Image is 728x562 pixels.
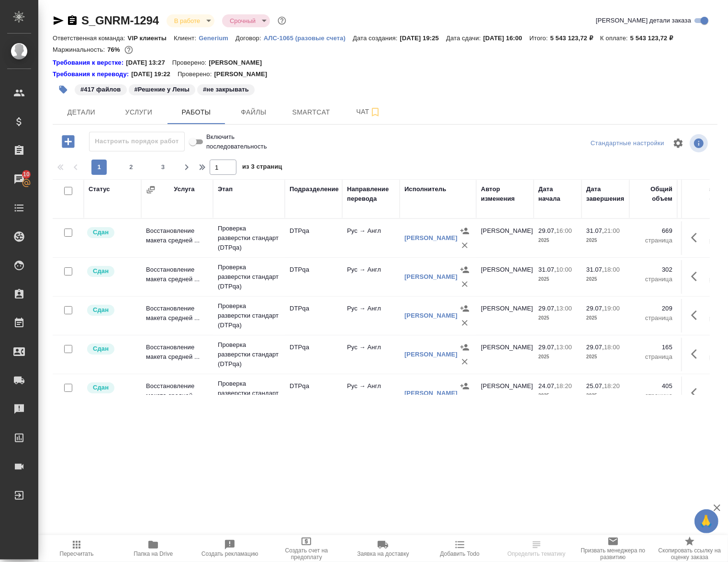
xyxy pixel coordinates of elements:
p: #417 файлов [80,85,121,94]
span: Услуги [116,106,162,118]
p: 18:20 [604,382,620,390]
span: 🙏 [698,511,715,531]
p: 29.07, [538,305,556,312]
p: [DATE] 19:22 [131,69,178,79]
a: Требования к переводу: [53,69,131,79]
button: Удалить [458,355,472,369]
button: Назначить [458,340,472,355]
td: DTPqa [285,338,342,371]
p: 16:00 [556,227,572,234]
div: Менеджер проверил работу исполнителя, передает ее на следующий этап [86,304,136,317]
button: 2 [123,160,139,175]
span: 3 [156,162,171,172]
p: 2025 [586,391,625,401]
div: Услуга [174,184,194,194]
p: 19:00 [604,305,620,312]
p: Сдан [93,383,109,392]
p: 31.07, [586,227,604,234]
p: Маржинальность: [53,46,107,53]
td: Восстановление макета средней ... [141,377,213,410]
p: [PERSON_NAME] [209,58,269,68]
div: Дата начала [538,184,577,204]
td: [PERSON_NAME] [476,377,534,410]
button: Здесь прячутся важные кнопки [685,343,708,366]
p: VIP клиенты [128,34,174,42]
button: Назначить [458,379,472,393]
p: #не закрывать [203,85,249,94]
span: 2 [123,162,139,172]
p: 76% [107,46,122,53]
p: страница [634,352,672,362]
button: Здесь прячутся важные кнопки [685,226,708,249]
p: 2025 [586,352,625,362]
p: Итого: [529,34,550,42]
td: DTPqa [285,221,342,255]
p: 209 [634,304,672,313]
button: Удалить [458,277,472,291]
div: Подразделение [290,184,339,194]
span: Посмотреть информацию [690,134,710,152]
p: 21:00 [604,227,620,234]
div: Исполнитель [404,184,447,194]
p: 29.07, [586,305,604,312]
button: 1026661.98 RUB; 38080.00 UAH; [123,44,135,56]
button: Здесь прячутся важные кнопки [685,381,708,404]
div: Менеджер проверил работу исполнителя, передает ее на следующий этап [86,265,136,278]
a: S_GNRM-1294 [81,14,159,27]
a: АЛС-1065 (разовые счета) [264,34,353,42]
p: Проверено: [178,69,214,79]
p: К оплате: [600,34,630,42]
td: Рус → Англ [342,221,400,255]
span: Файлы [231,106,277,118]
p: 2025 [538,352,577,362]
p: 13:00 [556,305,572,312]
a: [PERSON_NAME] [404,312,458,319]
button: Скопировать ссылку [67,15,78,26]
p: страница [634,313,672,323]
p: 2025 [586,313,625,323]
a: Generium [199,34,235,42]
div: Общий объем [634,184,672,204]
p: 24.07, [538,382,556,390]
span: Чат [346,106,392,118]
p: 18:00 [604,344,620,351]
p: 18:00 [604,266,620,273]
div: В работе [167,14,214,27]
p: 2025 [538,313,577,323]
p: 31.07, [538,266,556,273]
td: Рус → Англ [342,338,400,371]
div: Менеджер проверил работу исполнителя, передает ее на следующий этап [86,343,136,356]
button: Скопировать ссылку для ЯМессенджера [53,15,64,26]
p: Договор: [235,34,264,42]
td: Восстановление макета средней ... [141,299,213,333]
span: Включить последовательность [206,132,267,151]
td: DTPqa [285,377,342,410]
p: Клиент: [174,34,199,42]
svg: Подписаться [370,106,381,118]
span: Детали [58,106,104,118]
p: Сдан [93,344,109,354]
p: Проверка разверстки стандарт (DTPqa) [218,263,280,291]
button: Удалить [458,238,472,252]
div: Менеджер проверил работу исполнителя, передает ее на следующий этап [86,381,136,394]
td: DTPqa [285,260,342,294]
td: Восстановление макета средней ... [141,221,213,255]
span: не закрывать [196,85,256,93]
p: 10:00 [556,266,572,273]
p: 31.07, [586,266,604,273]
p: Дата сдачи: [446,34,483,42]
td: DTPqa [285,299,342,333]
p: страница [634,236,672,245]
button: Здесь прячутся важные кнопки [685,304,708,327]
p: Проверено: [172,58,209,68]
p: [DATE] 13:27 [126,58,172,68]
p: 669 [634,226,672,236]
p: 5 543 123,72 ₽ [550,34,600,42]
a: [PERSON_NAME] [404,234,458,241]
div: В работе [222,14,270,27]
p: Дата создания: [353,34,400,42]
div: Нажми, чтобы открыть папку с инструкцией [53,58,126,68]
button: Сгруппировать [146,185,156,195]
p: АЛС-1065 (разовые счета) [264,34,353,42]
td: [PERSON_NAME] [476,221,534,255]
